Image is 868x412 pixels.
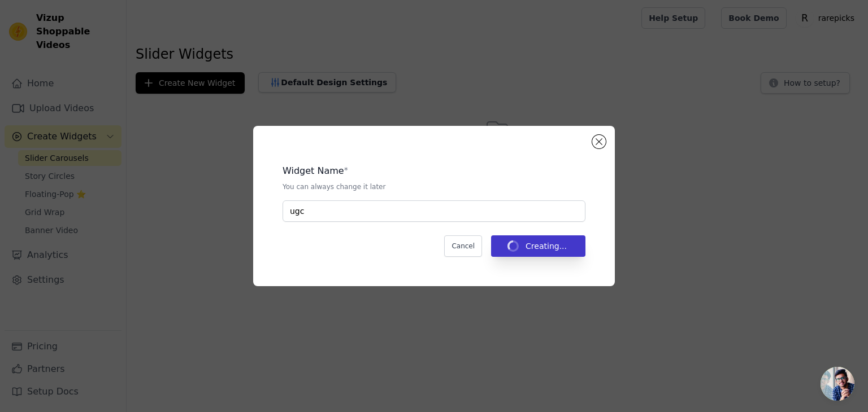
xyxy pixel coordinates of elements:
[491,235,585,257] button: Creating...
[821,367,854,401] div: Open chat
[444,235,482,257] button: Cancel
[283,182,585,191] p: You can always change it later
[592,135,606,148] button: Close modal
[283,164,344,178] legend: Widget Name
